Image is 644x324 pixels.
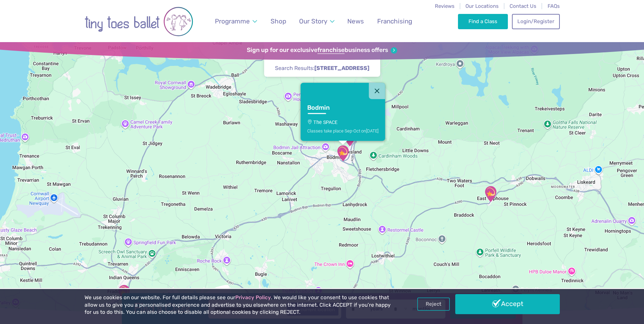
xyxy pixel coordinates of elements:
a: Reviews [435,3,455,9]
div: One For All, Lanivet Parish Community … [341,130,358,147]
a: Accept [455,294,560,314]
a: Our Story [296,13,337,29]
a: Our Locations [465,3,499,9]
span: News [347,17,364,25]
strong: franchise [317,47,345,54]
a: FAQs [548,3,560,9]
button: Close [369,83,385,99]
span: Shop [271,17,286,25]
strong: [STREET_ADDRESS] [314,65,369,71]
div: Classes take place Sep-Oct on [307,128,379,133]
a: Contact Us [510,3,536,9]
a: Find a Class [458,14,508,29]
p: The SPACE [307,119,379,125]
div: Fraddon Village Hall [115,284,132,301]
p: We use cookies on our website. For full details please see our . We would like your consent to us... [85,294,393,316]
span: [DATE] [366,128,379,133]
span: Our Story [299,17,327,25]
a: Shop [267,13,289,29]
img: tiny toes ballet [85,4,193,39]
h3: Bodmin [307,104,366,112]
span: Programme [215,17,250,25]
a: Sign up for our exclusivefranchisebusiness offers [247,47,397,54]
div: The SPACE [334,145,351,162]
a: BodminThe SPACEClasses take place Sep-Oct on[DATE] [300,99,385,141]
a: Privacy Policy [235,294,271,301]
a: Login/Register [512,14,559,29]
div: East Taphouse Community Hall [482,185,499,202]
a: Franchising [374,13,415,29]
span: Franchising [377,17,412,25]
a: Programme [211,13,260,29]
a: News [344,13,367,29]
a: Reject [417,298,450,310]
